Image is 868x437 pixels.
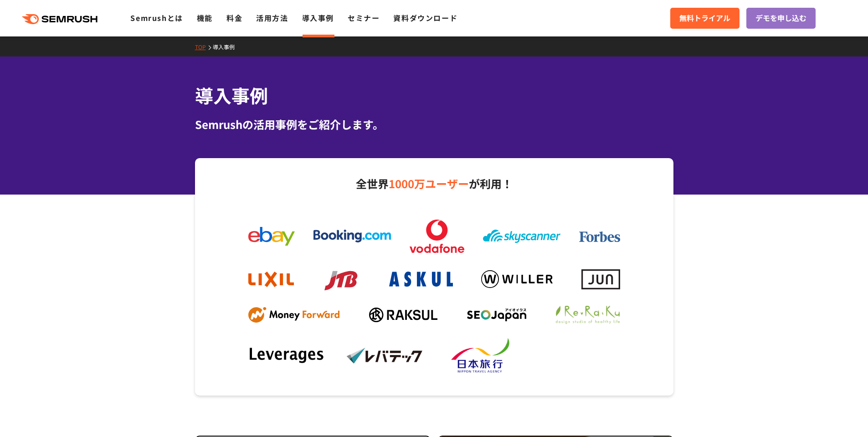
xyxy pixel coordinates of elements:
[302,12,334,23] a: 導入事例
[197,12,213,23] a: 機能
[444,338,522,374] img: nta
[393,12,457,23] a: 資料ダウンロード
[256,12,288,23] a: 活用方法
[239,174,629,193] p: 全世界 が利用！
[348,12,380,23] a: セミナー
[369,308,437,322] img: raksul
[213,43,241,51] a: 導入事例
[746,8,816,29] a: デモを申し込む
[467,308,526,321] img: seojapan
[755,12,806,24] span: デモを申し込む
[313,230,391,242] img: booking
[410,220,464,253] img: vodafone
[248,347,326,365] img: leverages
[195,82,673,109] h1: 導入事例
[556,306,620,324] img: ReRaKu
[248,227,295,246] img: ebay
[248,307,339,323] img: mf
[389,272,453,287] img: askul
[248,272,294,287] img: lixil
[389,175,469,191] span: 1000万ユーザー
[195,116,673,133] div: Semrushの活用事例をご紹介します。
[542,346,620,365] img: dummy
[579,231,620,242] img: forbes
[322,267,361,293] img: jtb
[195,43,213,51] a: TOP
[670,8,740,29] a: 無料トライアル
[226,12,242,23] a: 料金
[481,270,553,288] img: willer
[679,12,730,24] span: 無料トライアル
[130,12,183,23] a: Semrushとは
[346,347,424,364] img: levtech
[581,269,620,289] img: jun
[483,230,560,243] img: skyscanner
